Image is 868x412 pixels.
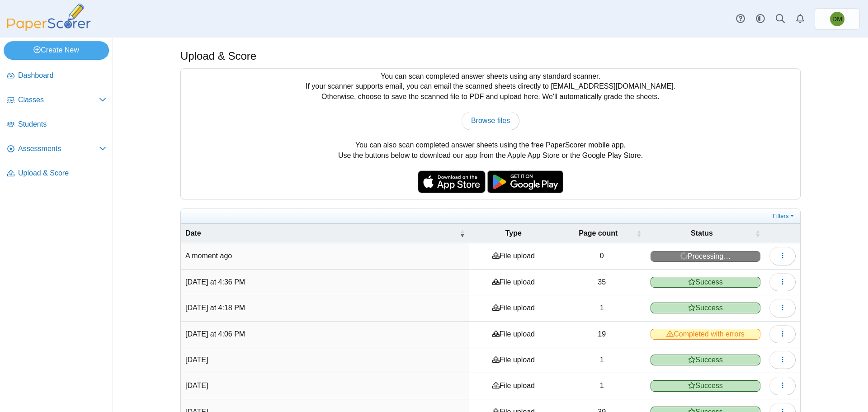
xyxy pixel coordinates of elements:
[185,304,245,312] time: Sep 25, 2025 at 4:18 PM
[4,90,110,111] a: Classes
[185,228,458,238] span: Date
[469,373,557,399] td: File upload
[185,382,208,389] time: Sep 18, 2025 at 4:05 PM
[18,168,106,178] span: Upload & Score
[180,48,256,64] h1: Upload & Score
[651,329,760,340] span: Completed with errors
[4,163,110,185] a: Upload & Score
[18,95,99,105] span: Classes
[459,229,465,238] span: Date : Activate to remove sorting
[755,229,760,238] span: Status : Activate to sort
[4,41,109,59] a: Create New
[832,16,842,22] span: Domenic Mariani
[651,251,760,262] span: Processing…
[469,270,557,295] td: File upload
[4,65,110,87] a: Dashboard
[651,228,753,238] span: Status
[562,228,634,238] span: Page count
[651,355,760,365] span: Success
[790,9,810,29] a: Alerts
[770,212,798,221] a: Filters
[469,295,557,321] td: File upload
[469,243,557,269] td: File upload
[557,270,646,295] td: 35
[462,112,519,130] a: Browse files
[4,25,94,33] a: PaperScorer
[474,228,553,238] span: Type
[557,322,646,347] td: 19
[185,252,232,260] time: Sep 30, 2025 at 12:49 PM
[181,69,800,199] div: You can scan completed answer sheets using any standard scanner. If your scanner supports email, ...
[185,278,245,286] time: Sep 26, 2025 at 4:36 PM
[185,356,208,364] time: Sep 22, 2025 at 12:59 PM
[651,277,760,288] span: Success
[557,373,646,399] td: 1
[487,170,563,193] img: google-play-badge.png
[651,380,760,391] span: Success
[651,303,760,313] span: Success
[4,114,110,136] a: Students
[471,117,510,124] span: Browse files
[830,12,844,26] span: Domenic Mariani
[18,144,99,154] span: Assessments
[636,229,642,238] span: Page count : Activate to sort
[418,170,486,193] img: apple-store-badge.svg
[18,71,106,81] span: Dashboard
[557,243,646,269] td: 0
[18,119,106,129] span: Students
[4,4,94,31] img: PaperScorer
[557,295,646,321] td: 1
[469,322,557,347] td: File upload
[557,347,646,373] td: 1
[185,330,245,338] time: Sep 25, 2025 at 4:06 PM
[469,347,557,373] td: File upload
[815,8,860,30] a: Domenic Mariani
[4,138,110,160] a: Assessments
